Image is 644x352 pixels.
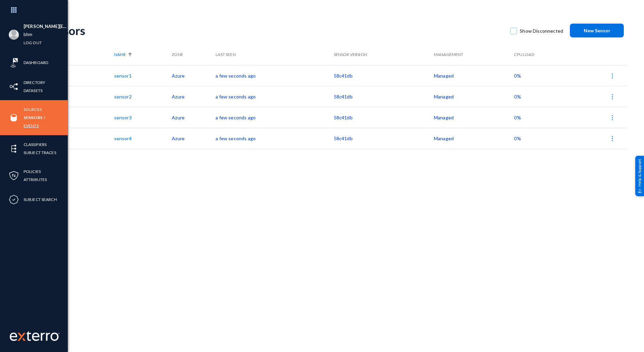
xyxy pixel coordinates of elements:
th: Management [434,44,514,65]
td: 58c41db [334,65,434,86]
button: New Sensor [570,24,624,37]
img: help_support.svg [638,188,642,193]
th: Zone [172,44,216,65]
span: Show Disconnected [520,26,563,36]
a: sensor1 [114,73,132,79]
span: 0% [514,94,521,99]
img: icon-policies.svg [9,171,19,181]
div: Sensors [44,24,504,37]
a: Log out [24,39,42,47]
a: sensor2 [114,94,132,99]
td: Azure [172,128,216,149]
div: Name [114,52,168,58]
a: Classifiers [24,141,46,148]
img: icon-more.svg [609,135,616,142]
td: a few seconds ago [216,86,333,107]
div: Help & Support [635,156,644,196]
a: Subject Traces [24,149,56,156]
img: app launcher [4,3,24,17]
img: icon-inventory.svg [9,82,19,92]
a: Sensors [24,114,42,121]
a: Sources [24,106,42,113]
a: Attributes [24,176,47,183]
span: 0% [514,115,521,120]
td: Azure [172,65,216,86]
td: a few seconds ago [216,65,333,86]
img: icon-risk-sonar.svg [9,58,19,68]
img: blank-profile-picture.png [9,30,19,40]
th: Status [44,44,114,65]
span: Name [114,52,126,58]
img: icon-sources.svg [9,113,19,123]
th: Last Seen [216,44,333,65]
td: Azure [172,107,216,128]
a: sensor3 [114,115,132,120]
span: 0% [514,136,521,141]
img: icon-compliance.svg [9,195,19,205]
td: 58c41db [334,107,434,128]
a: Policies [24,168,41,175]
a: Subject Search [24,196,57,203]
a: bhm [24,31,32,38]
td: a few seconds ago [216,107,333,128]
span: 0% [514,73,521,79]
td: Managed [434,128,514,149]
a: Datasets [24,87,42,94]
img: exterro-work-mark.svg [10,331,60,341]
span: New Sensor [584,28,610,33]
td: Managed [434,107,514,128]
a: Dashboard [24,59,48,66]
img: icon-more.svg [609,114,616,121]
a: Events [24,122,39,129]
th: CPU Load [514,44,568,65]
td: 58c41db [334,86,434,107]
td: a few seconds ago [216,128,333,149]
img: icon-more.svg [609,93,616,100]
th: Sensor Version [334,44,434,65]
img: exterro-logo.svg [18,333,26,341]
td: Azure [172,86,216,107]
img: icon-more.svg [609,72,616,79]
img: icon-elements.svg [9,144,19,154]
li: [PERSON_NAME][EMAIL_ADDRESS][PERSON_NAME][DOMAIN_NAME] [24,23,68,31]
td: Managed [434,65,514,86]
td: 58c41db [334,128,434,149]
a: Directory [24,79,45,86]
a: sensor4 [114,136,132,141]
td: Managed [434,86,514,107]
